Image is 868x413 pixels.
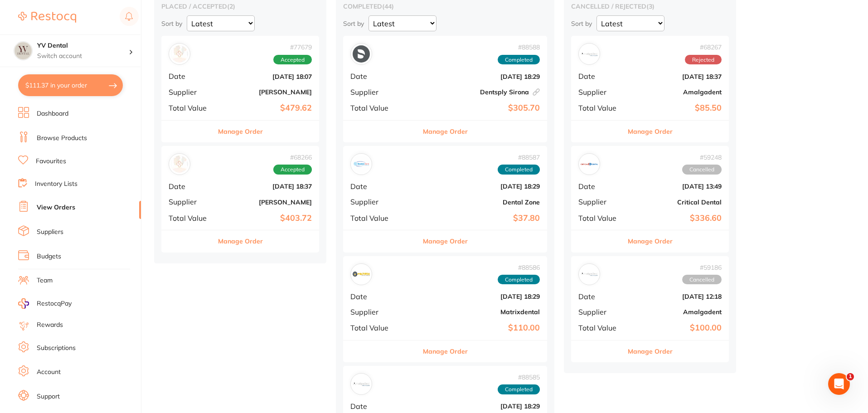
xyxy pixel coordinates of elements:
[37,321,63,330] a: Rewards
[631,183,722,190] b: [DATE] 13:49
[578,214,624,222] span: Total Value
[350,324,411,332] span: Total Value
[631,73,722,80] b: [DATE] 18:37
[631,88,722,96] b: Amalgadent
[353,155,370,173] img: Dental Zone
[37,203,75,212] a: View Orders
[161,19,182,28] p: Sort by
[18,298,72,309] a: RestocqPay
[682,264,722,271] span: # 59186
[685,44,722,51] span: # 68267
[418,103,540,113] b: $305.70
[682,275,722,285] span: Cancelled
[353,45,370,63] img: Dentsply Sirona
[221,214,312,223] b: $403.72
[682,165,722,175] span: Cancelled
[631,293,722,300] b: [DATE] 12:18
[631,323,722,333] b: $100.00
[37,392,60,401] a: Support
[847,373,854,380] span: 1
[37,368,61,377] a: Account
[18,12,76,23] img: Restocq Logo
[418,199,540,206] b: Dental Zone
[221,103,312,113] b: $479.62
[14,42,32,60] img: YV Dental
[628,121,673,142] button: Manage Order
[169,198,214,206] span: Supplier
[171,45,188,63] img: Adam Dental
[578,308,624,316] span: Supplier
[218,230,263,252] button: Manage Order
[37,41,129,50] h4: YV Dental
[418,308,540,316] b: Matrixdental
[631,308,722,316] b: Amalgadent
[37,344,76,353] a: Subscriptions
[350,402,411,410] span: Date
[221,88,312,96] b: [PERSON_NAME]
[218,121,263,142] button: Manage Order
[571,19,592,28] p: Sort by
[161,2,319,10] h2: placed / accepted ( 2 )
[498,275,540,285] span: Completed
[37,228,63,237] a: Suppliers
[578,88,624,96] span: Supplier
[423,121,468,142] button: Manage Order
[578,198,624,206] span: Supplier
[498,165,540,175] span: Completed
[350,292,411,301] span: Date
[350,104,411,112] span: Total Value
[221,183,312,190] b: [DATE] 18:37
[418,183,540,190] b: [DATE] 18:29
[498,264,540,271] span: # 88586
[578,104,624,112] span: Total Value
[423,230,468,252] button: Manage Order
[581,45,598,63] img: Amalgadent
[581,155,598,173] img: Critical Dental
[581,266,598,283] img: Amalgadent
[37,134,87,143] a: Browse Products
[350,72,411,80] span: Date
[418,88,540,96] b: Dentsply Sirona
[498,55,540,65] span: Completed
[353,375,370,393] img: Amalgadent
[578,292,624,301] span: Date
[418,293,540,300] b: [DATE] 18:29
[171,155,188,173] img: Adam Dental
[578,72,624,80] span: Date
[37,276,53,285] a: Team
[418,323,540,333] b: $110.00
[161,36,319,142] div: Adam Dental#77679AcceptedDate[DATE] 18:07Supplier[PERSON_NAME]Total Value$479.62Manage Order
[631,103,722,113] b: $85.50
[36,157,66,166] a: Favourites
[35,180,78,189] a: Inventory Lists
[628,340,673,362] button: Manage Order
[631,199,722,206] b: Critical Dental
[498,374,540,381] span: # 88585
[273,165,312,175] span: Accepted
[221,199,312,206] b: [PERSON_NAME]
[37,52,129,61] p: Switch account
[273,55,312,65] span: Accepted
[273,44,312,51] span: # 77679
[498,384,540,394] span: Completed
[350,214,411,222] span: Total Value
[169,214,214,222] span: Total Value
[828,373,850,395] iframe: Intercom live chat
[682,154,722,161] span: # 59248
[628,230,673,252] button: Manage Order
[169,182,214,190] span: Date
[37,252,61,261] a: Budgets
[685,55,722,65] span: Rejected
[350,308,411,316] span: Supplier
[631,214,722,223] b: $336.60
[353,266,370,283] img: Matrixdental
[423,340,468,362] button: Manage Order
[273,154,312,161] span: # 68266
[418,73,540,80] b: [DATE] 18:29
[343,19,364,28] p: Sort by
[169,72,214,80] span: Date
[343,2,547,10] h2: completed ( 44 )
[350,198,411,206] span: Supplier
[169,88,214,96] span: Supplier
[418,214,540,223] b: $37.80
